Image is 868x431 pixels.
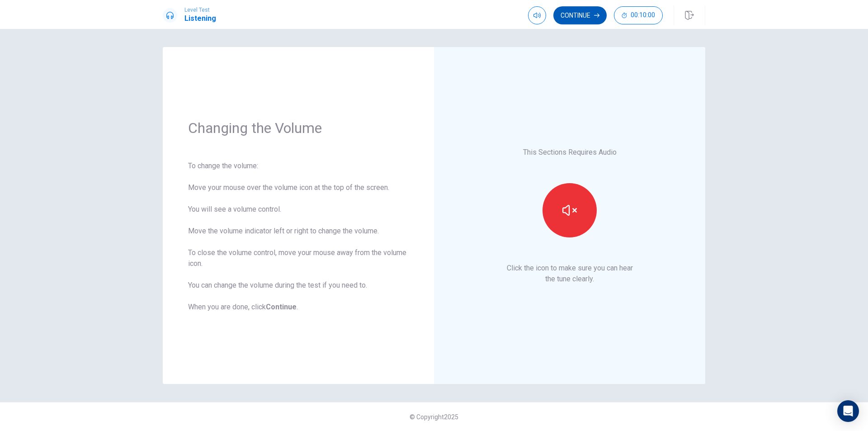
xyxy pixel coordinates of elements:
[631,12,655,19] span: 00:10:00
[184,7,216,13] span: Level Test
[188,161,409,313] div: To change the volume: Move your mouse over the volume icon at the top of the screen. You will see...
[410,413,458,421] span: © Copyright 2025
[523,147,617,158] p: This Sections Requires Audio
[837,400,859,422] div: Open Intercom Messenger
[507,263,633,284] p: Click the icon to make sure you can hear the tune clearly.
[266,303,297,311] b: Continue
[184,13,216,24] h1: Listening
[553,6,607,24] button: Continue
[614,6,663,24] button: 00:10:00
[188,119,409,137] h1: Changing the Volume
